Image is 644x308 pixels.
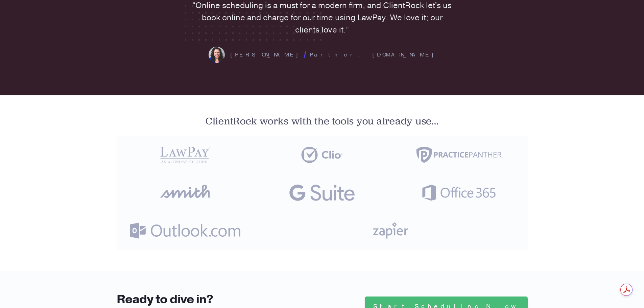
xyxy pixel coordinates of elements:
svg: G Suite [264,185,380,201]
div: [PERSON_NAME] [230,51,300,59]
svg: PracticePanther [401,147,517,163]
svg: Zapier [347,222,434,239]
div: Partner, [DOMAIN_NAME] [310,51,436,59]
svg: Office 365 [401,185,517,201]
svg: Outlook [127,222,243,239]
svg: Clio [264,147,380,163]
svg: Smith.ai [160,185,210,198]
p: ClientRock works with the tools you already use... [117,117,528,125]
svg: LawPay [127,147,243,163]
img: Laura O'Bryan, Founder of MyVirtual.Lawyer [209,47,225,63]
